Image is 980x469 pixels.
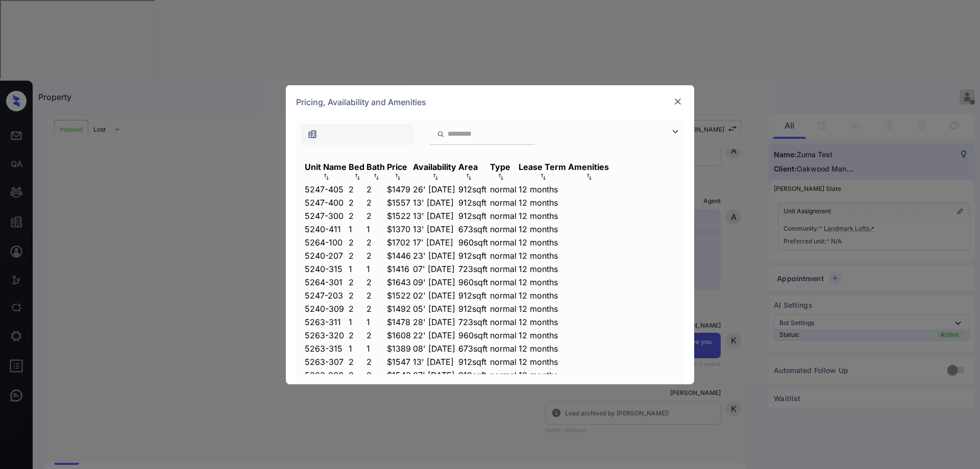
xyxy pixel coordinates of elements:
[518,316,567,328] td: 12 months
[386,369,411,381] td: $1543
[386,330,411,341] td: $1608
[458,210,488,221] td: 912 sqft
[412,250,457,261] td: 23' [DATE]
[489,237,517,248] td: normal
[304,237,347,248] td: 5264-100
[489,290,517,301] td: normal
[489,277,517,288] td: normal
[371,173,381,180] img: sorting
[412,210,457,221] td: 13' [DATE]
[366,303,385,314] td: 2
[458,316,488,328] td: 723 sqft
[305,162,347,172] div: Unit Name
[386,316,411,328] td: $1478
[489,250,517,261] td: normal
[348,330,365,341] td: 2
[458,224,488,235] td: 673 sqft
[386,224,411,235] td: $1370
[348,290,365,301] td: 2
[348,316,365,328] td: 1
[458,369,488,381] td: 912 sqft
[489,263,517,275] td: normal
[518,356,567,367] td: 12 months
[304,224,347,235] td: 5240-411
[518,197,567,208] td: 12 months
[304,184,347,195] td: 5247-405
[366,277,385,288] td: 2
[304,277,347,288] td: 5264-301
[496,173,506,180] img: sorting
[348,237,365,248] td: 2
[366,224,385,235] td: 1
[386,263,411,275] td: $1416
[386,210,411,221] td: $1522
[304,330,347,341] td: 5263-320
[412,356,457,367] td: 13' [DATE]
[366,263,385,275] td: 1
[458,197,488,208] td: 912 sqft
[489,224,517,235] td: normal
[348,369,365,381] td: 2
[304,210,347,221] td: 5247-300
[304,369,347,381] td: 5263-208
[386,303,411,314] td: $1492
[458,303,488,314] td: 912 sqft
[387,162,407,172] div: Price
[413,162,456,172] div: Availability
[518,369,567,381] td: 12 months
[412,303,457,314] td: 05' [DATE]
[366,290,385,301] td: 2
[489,369,517,381] td: normal
[518,237,567,248] td: 12 months
[366,316,385,328] td: 1
[348,184,365,195] td: 2
[366,330,385,341] td: 2
[430,173,440,180] img: sorting
[669,126,681,138] img: icon-zuma
[386,237,411,248] td: $1702
[386,277,411,288] td: $1643
[518,343,567,354] td: 12 months
[366,356,385,367] td: 2
[489,210,517,221] td: normal
[366,184,385,195] td: 2
[412,290,457,301] td: 02' [DATE]
[458,277,488,288] td: 960 sqft
[366,162,385,172] div: Bath
[348,197,365,208] td: 2
[304,197,347,208] td: 5247-400
[458,263,488,275] td: 723 sqft
[386,197,411,208] td: $1557
[386,250,411,261] td: $1446
[412,343,457,354] td: 08' [DATE]
[321,173,331,180] img: sorting
[458,162,478,172] div: Area
[366,343,385,354] td: 1
[366,369,385,381] td: 2
[518,263,567,275] td: 12 months
[518,184,567,195] td: 12 months
[286,85,694,119] div: Pricing, Availability and Amenities
[489,184,517,195] td: normal
[386,290,411,301] td: $1522
[307,129,317,139] img: icon-zuma
[490,162,510,172] div: Type
[458,290,488,301] td: 912 sqft
[412,224,457,235] td: 13' [DATE]
[348,224,365,235] td: 1
[304,250,347,261] td: 5240-207
[304,356,347,367] td: 5263-307
[489,343,517,354] td: normal
[352,173,362,180] img: sorting
[458,237,488,248] td: 960 sqft
[412,237,457,248] td: 17' [DATE]
[348,250,365,261] td: 2
[463,173,474,180] img: sorting
[489,330,517,341] td: normal
[366,210,385,221] td: 2
[518,303,567,314] td: 12 months
[412,197,457,208] td: 13' [DATE]
[518,330,567,341] td: 12 months
[304,316,347,328] td: 5263-311
[348,343,365,354] td: 1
